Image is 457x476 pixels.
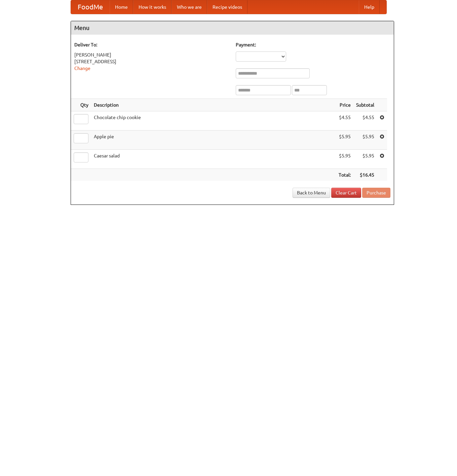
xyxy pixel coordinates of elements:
[71,21,394,35] h4: Menu
[293,188,330,198] a: Back to Menu
[353,99,377,111] th: Subtotal
[353,150,377,169] td: $5.95
[91,111,336,131] td: Chocolate chip cookie
[353,131,377,150] td: $5.95
[133,0,172,14] a: How it works
[91,150,336,169] td: Caesar salad
[74,58,229,65] div: [STREET_ADDRESS]
[359,0,380,14] a: Help
[74,41,229,48] h5: Deliver To:
[336,111,353,131] td: $4.55
[207,0,247,14] a: Recipe videos
[172,0,207,14] a: Who we are
[353,111,377,131] td: $4.55
[71,99,91,111] th: Qty
[362,188,390,198] button: Purchase
[336,150,353,169] td: $5.95
[336,131,353,150] td: $5.95
[74,66,90,71] a: Change
[336,99,353,111] th: Price
[336,169,353,181] th: Total:
[353,169,377,181] th: $16.45
[71,0,110,14] a: FoodMe
[74,51,229,58] div: [PERSON_NAME]
[91,99,336,111] th: Description
[236,41,390,48] h5: Payment:
[91,131,336,150] td: Apple pie
[331,188,361,198] a: Clear Cart
[110,0,133,14] a: Home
